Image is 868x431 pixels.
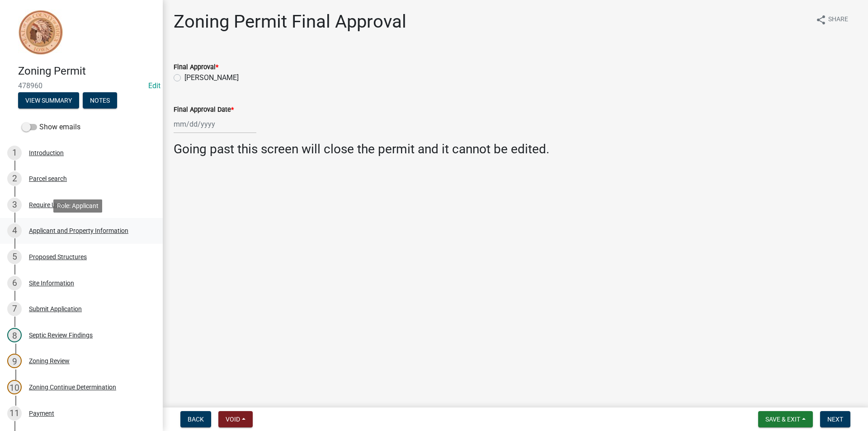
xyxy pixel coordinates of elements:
button: Save & Exit [758,411,813,427]
div: Zoning Review [29,358,70,364]
label: [PERSON_NAME] [184,72,239,83]
a: Edit [148,81,160,90]
button: Next [820,411,850,427]
span: Void [226,416,240,423]
button: Void [218,411,253,427]
span: Save & Exit [765,416,800,423]
i: share [816,14,826,25]
div: 11 [7,406,22,421]
div: 5 [7,250,22,264]
div: Submit Application [29,306,82,312]
button: shareShare [808,11,855,28]
wm-modal-confirm: Edit Application Number [148,81,160,90]
div: 3 [7,198,22,212]
span: Share [828,14,848,25]
wm-modal-confirm: Notes [83,97,117,104]
div: 1 [7,146,22,160]
div: Require User [29,202,64,208]
div: Role: Applicant [53,199,102,213]
wm-modal-confirm: Summary [18,97,79,104]
span: 478960 [18,81,145,90]
div: Septic Review Findings [29,332,93,338]
div: 4 [7,223,22,238]
h4: Zoning Permit [18,65,156,78]
h1: Zoning Permit Final Approval [174,11,406,33]
div: 6 [7,276,22,290]
div: 7 [7,302,22,316]
div: 8 [7,328,22,342]
div: 10 [7,380,22,394]
button: Back [180,411,211,427]
input: mm/dd/yyyy [174,115,256,133]
div: Parcel search [29,175,67,182]
div: Introduction [29,150,64,156]
span: Next [827,416,843,423]
label: Final Approval [174,64,218,71]
label: Final Approval Date [174,107,234,113]
div: Payment [29,410,54,417]
div: 2 [7,171,22,186]
span: Back [188,416,204,423]
button: Notes [83,92,117,109]
label: Show emails [22,122,80,133]
h3: Going past this screen will close the permit and it cannot be edited. [174,142,857,157]
div: Proposed Structures [29,254,87,260]
div: Site Information [29,280,74,286]
div: Applicant and Property Information [29,227,128,234]
img: Sioux County, Iowa [18,9,63,55]
div: 9 [7,354,22,368]
div: Zoning Continue Determination [29,384,116,390]
button: View Summary [18,92,79,109]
